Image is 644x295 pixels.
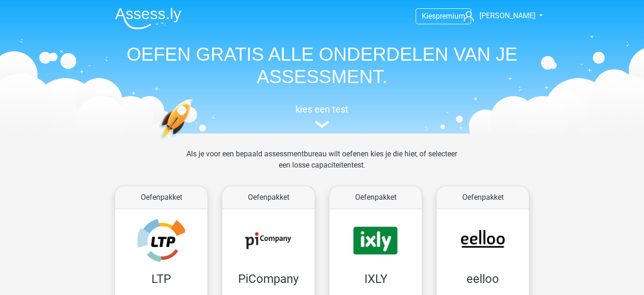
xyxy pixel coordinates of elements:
h5: kies een test [108,104,536,115]
a: kies een test [108,104,536,128]
h1: OEFEN GRATIS ALLE ONDERDELEN VAN JE ASSESSMENT. [108,43,536,88]
img: oefenen [159,99,227,183]
span: [PERSON_NAME] [480,11,535,20]
span: Kies [422,12,436,21]
a: Kiespremium [416,10,471,22]
img: Assessly [115,7,181,29]
div: Als je voor een bepaald assessmentbureau wilt oefenen kies je die hier, of selecteer een losse ca... [179,148,465,182]
a: [PERSON_NAME] [460,10,536,21]
span: premium [436,12,465,21]
img: assessment [315,121,329,128]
